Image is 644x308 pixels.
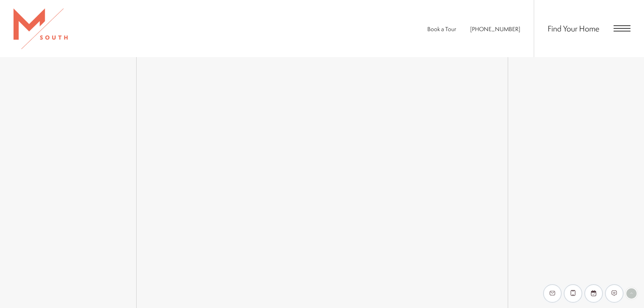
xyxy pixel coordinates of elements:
a: Find Your Home [548,23,599,34]
a: Call Us at 813-570-8014 [470,25,520,33]
span: [PHONE_NUMBER] [470,25,520,33]
img: MSouth [14,8,68,49]
button: Open Menu [614,25,630,31]
a: Book a Tour [427,25,456,33]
